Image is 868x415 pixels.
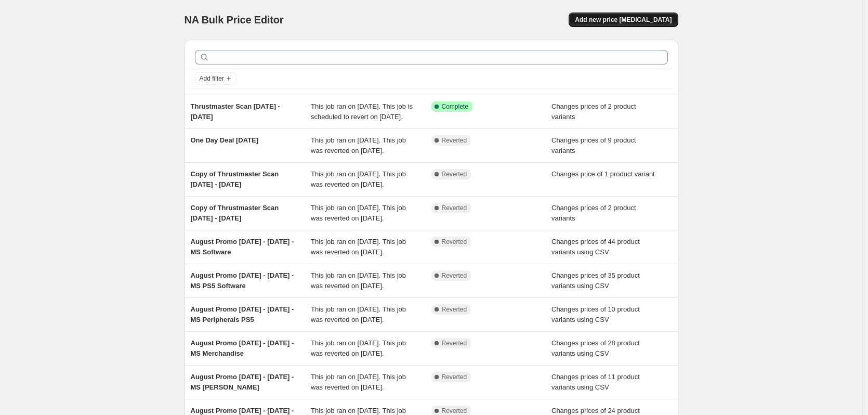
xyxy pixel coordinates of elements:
[442,339,467,347] span: Reverted
[442,102,468,111] span: Complete
[551,136,636,154] span: Changes prices of 9 product variants
[191,373,294,391] span: August Promo [DATE] - [DATE] - MS [PERSON_NAME]
[551,271,640,290] span: Changes prices of 35 product variants using CSV
[191,305,294,323] span: August Promo [DATE] - [DATE] - MS Peripherals PS5
[311,271,406,290] span: This job ran on [DATE]. This job was reverted on [DATE].
[191,238,294,256] span: August Promo [DATE] - [DATE] - MS Software
[551,373,640,391] span: Changes prices of 11 product variants using CSV
[551,204,636,222] span: Changes prices of 2 product variants
[311,136,406,154] span: This job ran on [DATE]. This job was reverted on [DATE].
[551,102,636,121] span: Changes prices of 2 product variants
[442,407,467,415] span: Reverted
[442,204,467,212] span: Reverted
[442,373,467,381] span: Reverted
[442,170,467,178] span: Reverted
[311,170,406,188] span: This job ran on [DATE]. This job was reverted on [DATE].
[311,102,413,121] span: This job ran on [DATE]. This job is scheduled to revert on [DATE].
[551,238,640,256] span: Changes prices of 44 product variants using CSV
[191,102,280,121] span: Thrustmaster Scan [DATE] - [DATE]
[191,204,279,222] span: Copy of Thrustmaster Scan [DATE] - [DATE]
[569,12,678,27] button: Add new price [MEDICAL_DATA]
[311,238,406,256] span: This job ran on [DATE]. This job was reverted on [DATE].
[551,339,640,357] span: Changes prices of 28 product variants using CSV
[311,373,406,391] span: This job ran on [DATE]. This job was reverted on [DATE].
[551,305,640,323] span: Changes prices of 10 product variants using CSV
[311,339,406,357] span: This job ran on [DATE]. This job was reverted on [DATE].
[191,271,294,290] span: August Promo [DATE] - [DATE] - MS PS5 Software
[191,136,259,144] span: One Day Deal [DATE]
[191,170,279,188] span: Copy of Thrustmaster Scan [DATE] - [DATE]
[442,271,467,280] span: Reverted
[551,170,655,178] span: Changes price of 1 product variant
[442,136,467,145] span: Reverted
[311,204,406,222] span: This job ran on [DATE]. This job was reverted on [DATE].
[311,305,406,323] span: This job ran on [DATE]. This job was reverted on [DATE].
[195,72,236,85] button: Add filter
[442,238,467,246] span: Reverted
[575,16,672,24] span: Add new price [MEDICAL_DATA]
[185,14,284,25] span: NA Bulk Price Editor
[200,74,224,83] span: Add filter
[191,339,294,357] span: August Promo [DATE] - [DATE] - MS Merchandise
[442,305,467,314] span: Reverted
